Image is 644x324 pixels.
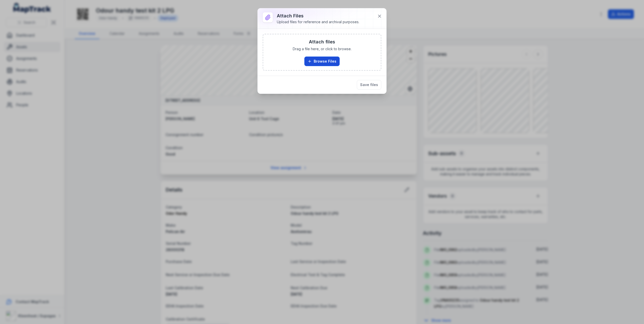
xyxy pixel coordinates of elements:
button: Browse Files [304,57,340,66]
h3: Attach files [309,38,335,45]
span: Drag a file here, or click to browse. [293,46,352,51]
div: Upload files for reference and archival purposes. [277,19,359,24]
button: Save files [357,80,381,90]
h3: Attach Files [277,12,359,19]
